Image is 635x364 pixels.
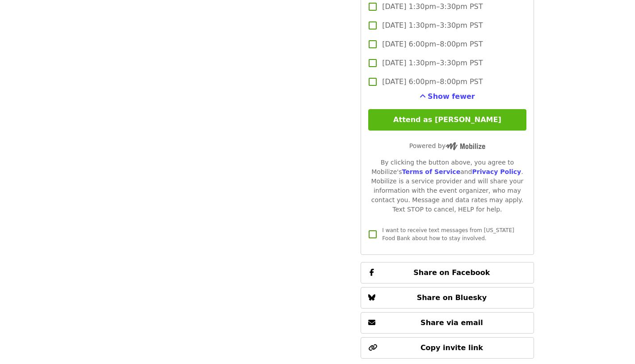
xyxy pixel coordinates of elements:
[361,312,534,334] button: Share via email
[361,337,534,359] button: Copy invite link
[361,287,534,309] button: Share on Bluesky
[472,168,521,175] a: Privacy Policy
[402,168,460,175] a: Terms of Service
[368,109,526,131] button: Attend as [PERSON_NAME]
[420,91,475,102] button: See more timeslots
[382,20,483,31] span: [DATE] 1:30pm–3:30pm PST
[382,39,483,50] span: [DATE] 6:00pm–8:00pm PST
[413,268,490,277] span: Share on Facebook
[361,262,534,284] button: Share on Facebook
[382,76,483,87] span: [DATE] 6:00pm–8:00pm PST
[446,142,485,150] img: Powered by Mobilize
[382,58,483,68] span: [DATE] 1:30pm–3:30pm PST
[382,227,514,241] span: I want to receive text messages from [US_STATE] Food Bank about how to stay involved.
[421,343,483,352] span: Copy invite link
[417,293,487,302] span: Share on Bluesky
[409,142,485,149] span: Powered by
[421,318,483,327] span: Share via email
[428,92,475,101] span: Show fewer
[368,158,526,214] div: By clicking the button above, you agree to Mobilize's and . Mobilize is a service provider and wi...
[382,1,483,12] span: [DATE] 1:30pm–3:30pm PST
